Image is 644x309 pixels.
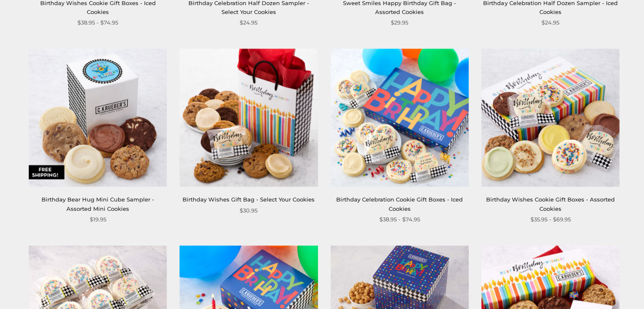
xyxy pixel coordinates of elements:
span: $30.95 [240,206,257,215]
span: $29.95 [391,18,408,27]
span: $24.95 [542,18,559,27]
img: Birthday Wishes Gift Bag - Select Your Cookies [180,49,318,187]
span: $38.95 - $74.95 [77,18,118,27]
img: Birthday Wishes Cookie Gift Boxes - Assorted Cookies [481,49,619,187]
span: $35.95 - $69.95 [530,215,570,224]
a: Birthday Bear Hug Mini Cube Sampler - Assorted Mini Cookies [41,196,154,212]
span: $19.95 [90,215,106,224]
iframe: Sign Up via Text for Offers [7,277,88,302]
img: Birthday Bear Hug Mini Cube Sampler - Assorted Mini Cookies [29,49,167,187]
a: Birthday Wishes Gift Bag - Select Your Cookies [182,196,315,203]
a: Birthday Wishes Cookie Gift Boxes - Assorted Cookies [486,196,615,212]
img: Birthday Celebration Cookie Gift Boxes - Iced Cookies [330,49,468,187]
a: Birthday Celebration Cookie Gift Boxes - Iced Cookies [336,196,463,212]
span: $38.95 - $74.95 [379,215,420,224]
a: Birthday Celebration Cookie Gift Boxes - Iced Cookies [331,49,469,187]
span: $24.95 [240,18,257,27]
